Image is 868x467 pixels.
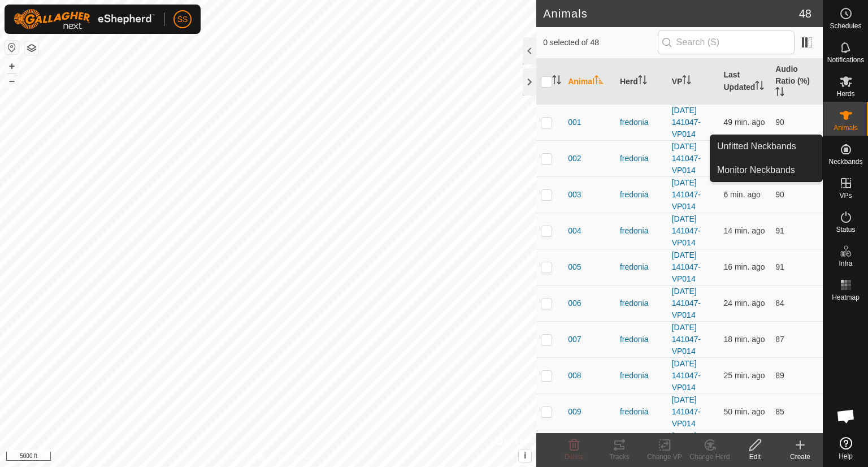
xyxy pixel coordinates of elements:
[672,106,701,139] a: [DATE] 141047-VP014
[568,370,581,382] span: 008
[710,135,822,158] a: Unfitted Neckbands
[755,83,764,92] p-sorticon: Activate to sort
[672,359,701,392] a: [DATE] 141047-VP014
[594,77,604,86] p-sorticon: Activate to sort
[723,262,765,271] span: Oct 10, 2025, 7:14 PM
[778,452,823,462] div: Create
[14,9,155,29] img: Gallagher Logo
[568,189,581,201] span: 003
[775,89,784,98] p-sorticon: Activate to sort
[672,214,701,247] a: [DATE] 141047-VP014
[836,226,855,233] span: Status
[719,59,771,105] th: Last Updated
[723,190,760,199] span: Oct 10, 2025, 7:24 PM
[620,116,663,128] div: fredonia
[839,260,852,267] span: Infra
[672,287,701,319] a: [DATE] 141047-VP014
[723,371,765,380] span: Oct 10, 2025, 7:05 PM
[775,118,784,127] span: 90
[717,140,796,153] span: Unfitted Neckbands
[620,334,663,345] div: fredonia
[568,225,581,237] span: 004
[667,59,719,105] th: VP
[836,90,854,97] span: Herds
[620,153,663,165] div: fredonia
[834,124,858,131] span: Animals
[771,59,823,105] th: Audio Ratio (%)
[828,158,862,165] span: Neckbands
[829,399,863,433] div: Open chat
[519,449,531,462] button: i
[832,294,860,301] span: Heatmap
[642,452,687,462] div: Change VP
[839,192,852,199] span: VPs
[568,153,581,165] span: 002
[279,452,313,462] a: Contact Us
[568,334,581,345] span: 007
[543,37,657,49] span: 0 selected of 48
[620,370,663,382] div: fredonia
[620,225,663,237] div: fredonia
[543,7,799,20] h2: Animals
[5,74,19,88] button: –
[620,297,663,309] div: fredonia
[5,59,19,73] button: +
[682,77,691,86] p-sorticon: Activate to sort
[723,299,765,308] span: Oct 10, 2025, 7:06 PM
[568,406,581,418] span: 009
[717,163,795,177] span: Monitor Neckbands
[799,5,811,22] span: 48
[775,190,784,199] span: 90
[25,41,38,55] button: Map Layers
[775,262,784,271] span: 91
[775,226,784,235] span: 91
[5,41,19,54] button: Reset Map
[823,433,868,464] a: Help
[638,77,647,86] p-sorticon: Activate to sort
[672,395,701,428] a: [DATE] 141047-VP014
[224,452,266,462] a: Privacy Policy
[177,14,188,25] span: SS
[775,299,784,308] span: 84
[672,323,701,356] a: [DATE] 141047-VP014
[620,189,663,201] div: fredonia
[672,142,701,175] a: [DATE] 141047-VP014
[723,118,765,127] span: Oct 10, 2025, 6:41 PM
[568,297,581,309] span: 006
[568,116,581,128] span: 001
[620,406,663,418] div: fredonia
[839,453,853,460] span: Help
[775,371,784,380] span: 89
[732,452,778,462] div: Edit
[830,23,861,29] span: Schedules
[565,453,584,461] span: Delete
[672,250,701,283] a: [DATE] 141047-VP014
[710,159,822,181] a: Monitor Neckbands
[723,226,765,235] span: Oct 10, 2025, 7:16 PM
[672,178,701,211] a: [DATE] 141047-VP014
[597,452,642,462] div: Tracks
[552,77,561,86] p-sorticon: Activate to sort
[775,407,784,416] span: 85
[524,451,526,460] span: i
[615,59,667,105] th: Herd
[568,261,581,273] span: 005
[563,59,615,105] th: Animal
[775,335,784,344] span: 87
[723,335,765,344] span: Oct 10, 2025, 7:12 PM
[687,452,732,462] div: Change Herd
[620,261,663,273] div: fredonia
[658,31,795,54] input: Search (S)
[723,407,765,416] span: Oct 10, 2025, 6:40 PM
[827,57,864,63] span: Notifications
[672,431,701,464] a: [DATE] 141047-VP014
